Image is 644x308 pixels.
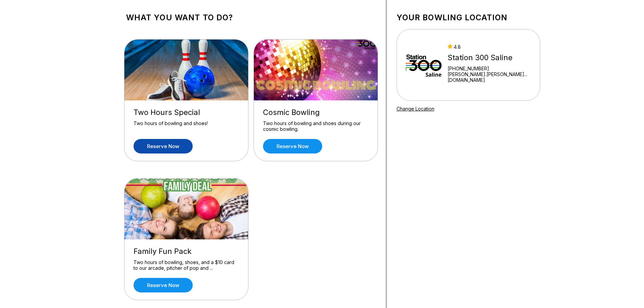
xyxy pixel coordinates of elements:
[406,40,442,90] img: Station 300 Saline
[448,53,531,62] div: Station 300 Saline
[134,259,239,271] div: Two hours of bowling, shoes, and a $10 card to our arcade, pitcher of pop and ...
[124,179,249,239] img: Family Fun Pack
[134,139,193,153] a: Reserve now
[124,40,249,100] img: Two Hours Special
[263,108,368,117] div: Cosmic Bowling
[126,13,376,22] h1: What you want to do?
[448,71,531,83] a: [PERSON_NAME].[PERSON_NAME]...[DOMAIN_NAME]
[134,120,239,132] div: Two hours of bowling and shoes!
[263,120,368,132] div: Two hours of bowling and shoes during our cosmic bowling.
[397,13,540,22] h1: Your bowling location
[134,108,239,117] div: Two Hours Special
[134,278,193,292] a: Reserve now
[448,66,531,71] div: [PHONE_NUMBER]
[448,44,531,50] div: 4.8
[134,247,239,256] div: Family Fun Pack
[397,106,434,112] a: Change Location
[254,40,378,100] img: Cosmic Bowling
[263,139,322,153] a: Reserve now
